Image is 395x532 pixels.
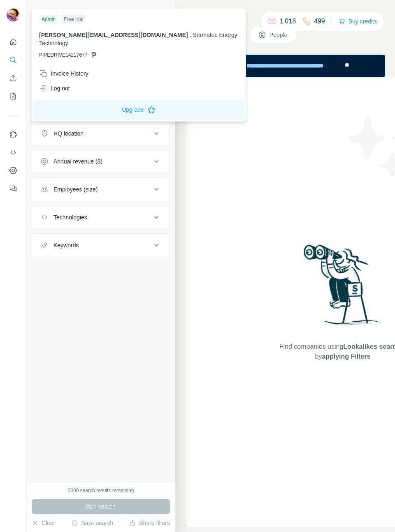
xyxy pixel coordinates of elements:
[186,55,385,77] iframe: Banner
[7,8,20,21] img: Avatar
[39,14,58,24] div: Admin
[190,32,191,38] span: .
[32,124,170,143] button: HQ location
[322,353,370,360] span: applying Filters
[53,129,84,138] div: HQ location
[32,235,170,255] button: Keywords
[68,487,134,494] div: 2000 search results remaining
[32,152,170,171] button: Annual revenue ($)
[314,16,325,26] p: 499
[39,51,87,59] span: PIPEDRIVE14217677
[7,71,20,85] button: Enrich CSV
[7,89,20,104] button: My lists
[32,7,58,15] div: New search
[39,32,188,38] span: [PERSON_NAME][EMAIL_ADDRESS][DOMAIN_NAME]
[32,180,170,199] button: Employees (size)
[7,145,20,160] button: Use Surfe API
[71,519,113,527] button: Save search
[33,100,244,120] button: Upgrade
[32,207,170,227] button: Technologies
[32,519,55,527] button: Clear
[39,69,88,78] div: Invoice History
[7,127,20,142] button: Use Surfe on LinkedIn
[7,181,20,196] button: Feedback
[53,241,79,249] div: Keywords
[300,242,386,334] img: Surfe Illustration - Woman searching with binoculars
[339,16,377,27] button: Buy credits
[186,10,385,21] h4: Search
[143,5,175,17] button: Hide
[39,84,70,92] div: Log out
[7,163,20,178] button: Dashboard
[53,185,98,193] div: Employees (size)
[7,35,20,49] button: Quick start
[7,53,20,67] button: Search
[279,16,296,26] p: 1,018
[53,157,102,166] div: Annual revenue ($)
[61,14,86,24] div: Free trial
[53,213,87,221] div: Technologies
[129,519,170,527] button: Share filters
[270,31,288,39] span: People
